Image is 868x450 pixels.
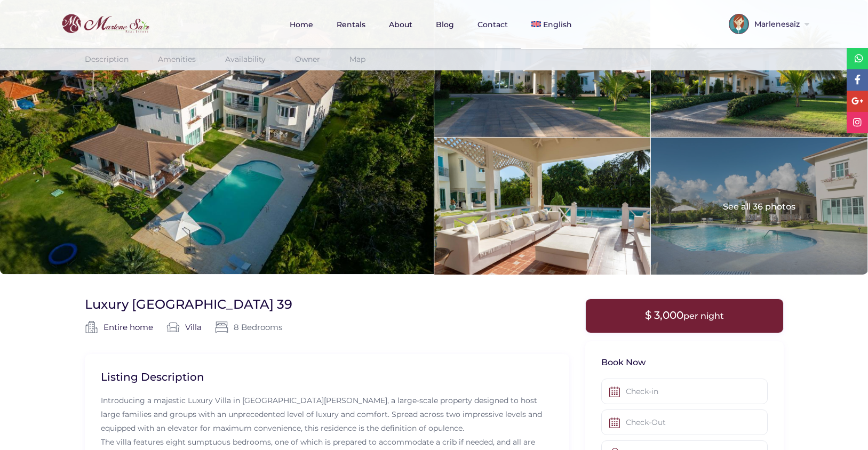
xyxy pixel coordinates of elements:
[101,370,553,384] h2: Listing Description
[225,53,266,65] a: Availability
[601,379,768,404] input: Check-in
[683,311,724,321] span: per night
[215,320,282,334] span: 8 Bedrooms
[85,296,292,312] h1: Luxury [GEOGRAPHIC_DATA] 39
[45,11,152,36] img: logo
[158,53,196,65] a: Amenities
[185,322,202,333] a: Villa
[601,357,768,368] h3: Book Now
[295,53,320,65] a: Owner
[585,299,784,333] div: $ 3,000
[85,53,129,65] a: Description
[601,409,768,435] input: Check-Out
[543,20,572,29] span: English
[103,322,153,333] a: Entire home
[749,20,802,28] span: Marlenesaiz
[349,53,365,65] a: Map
